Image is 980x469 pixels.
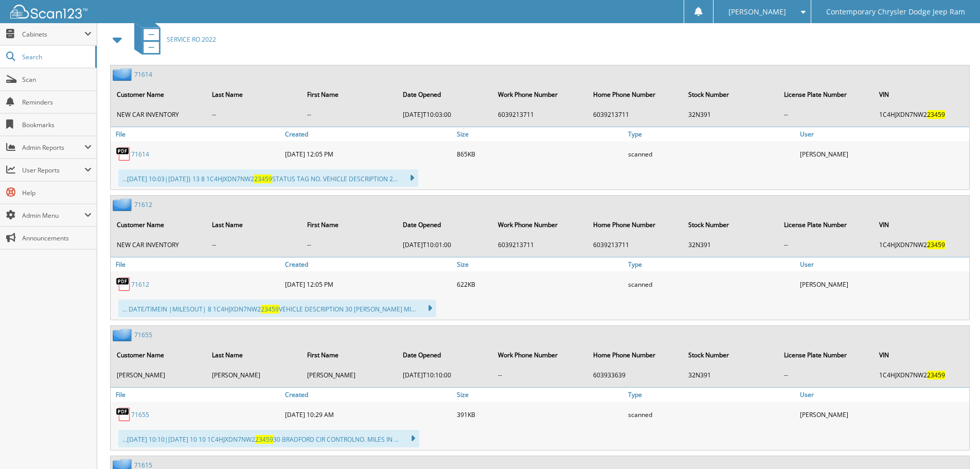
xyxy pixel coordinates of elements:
span: Announcements [22,234,92,242]
a: 71612 [134,200,152,209]
td: 32N391 [683,367,777,384]
a: File [111,388,282,402]
img: folder2.png [113,68,134,81]
th: VIN [874,84,968,105]
span: Help [22,188,92,197]
div: scanned [626,404,797,425]
td: 32N391 [683,106,777,123]
div: [DATE] 10:29 AM [282,404,454,425]
span: SERVICE RO 2022 [167,35,216,44]
td: -- [493,367,587,384]
span: Cabinets [22,30,84,39]
td: -- [779,236,873,253]
a: File [111,127,282,141]
span: [PERSON_NAME] [728,9,786,15]
iframe: Chat Widget [929,420,980,469]
div: [PERSON_NAME] [797,274,969,294]
th: First Name [302,344,396,366]
img: folder2.png [113,328,134,341]
td: 6039213711 [588,236,682,253]
div: ...[DATE] 10:10|[DATE] 10 10 1C4HJXDN7NW2 30 BRADFORD CIR CONTROLNO. MILES IN ... [118,430,419,447]
td: -- [207,236,301,253]
th: Customer Name [112,344,206,366]
th: First Name [302,214,396,235]
th: VIN [874,214,968,235]
th: VIN [874,344,968,366]
td: -- [779,367,873,384]
th: Date Opened [398,214,492,235]
div: scanned [626,274,797,294]
th: First Name [302,84,396,105]
img: PDF.png [116,146,131,162]
span: 23459 [255,435,273,444]
a: Created [282,127,454,141]
div: 865KB [454,144,626,164]
th: Stock Number [683,344,777,366]
th: License Plate Number [779,344,873,366]
span: 23459 [254,175,272,183]
td: -- [207,106,301,123]
a: Size [454,127,626,141]
div: [DATE] 12:05 PM [282,144,454,164]
img: PDF.png [116,276,131,292]
a: Size [454,257,626,271]
td: 6039213711 [588,106,682,123]
a: File [111,257,282,271]
th: Last Name [207,84,301,105]
div: 622KB [454,274,626,294]
td: [PERSON_NAME] [207,367,301,384]
th: Stock Number [683,214,777,235]
th: Date Opened [398,84,492,105]
td: -- [302,236,396,253]
a: User [797,257,969,271]
span: Contemporary Chrysler Dodge Jeep Ram [826,9,965,15]
th: License Plate Number [779,84,873,105]
td: [DATE]T10:01:00 [398,236,492,253]
img: folder2.png [113,198,134,211]
a: Created [282,257,454,271]
td: -- [779,106,873,123]
th: Last Name [207,344,301,366]
td: 32N391 [683,236,777,253]
th: Customer Name [112,214,206,235]
td: [DATE]T10:10:00 [398,367,492,384]
span: Search [22,53,90,61]
th: Home Phone Number [588,214,682,235]
th: Work Phone Number [493,84,587,105]
a: 71612 [131,280,149,289]
a: Type [626,127,797,141]
th: Home Phone Number [588,84,682,105]
th: Stock Number [683,84,777,105]
th: Last Name [207,214,301,235]
span: 23459 [927,110,945,119]
td: -- [302,106,396,123]
div: 391KB [454,404,626,425]
span: Scan [22,75,92,84]
span: 23459 [927,240,945,249]
a: SERVICE RO 2022 [128,19,216,60]
td: 603933639 [588,367,682,384]
div: ...[DATE] 10:03|[DATE]} 13 8 1C4HJXDN7NW2 STATUS TAG NO. VEHICLE DESCRIPTION 2... [118,169,418,187]
td: NEW CAR INVENTORY [112,236,206,253]
a: User [797,127,969,141]
img: scan123-logo-white.svg [10,5,87,19]
a: 71614 [131,150,149,159]
a: Type [626,388,797,402]
a: Size [454,388,626,402]
a: 71614 [134,70,152,79]
td: 6039213711 [493,236,587,253]
span: Admin Reports [22,143,84,152]
th: Customer Name [112,84,206,105]
span: 23459 [927,371,945,379]
th: Date Opened [398,344,492,366]
th: License Plate Number [779,214,873,235]
a: 71655 [131,410,149,419]
div: ... DATE/TIMEIN |MILESOUT| 8 1C4HJXDN7NW2 VEHICLE DESCRIPTION 30 [PERSON_NAME] MI... [118,300,436,317]
td: [PERSON_NAME] [302,367,396,384]
a: Type [626,257,797,271]
td: 6039213711 [493,106,587,123]
td: 1C4HJXDN7NW2 [874,106,968,123]
div: [PERSON_NAME] [797,144,969,164]
td: NEW CAR INVENTORY [112,106,206,123]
